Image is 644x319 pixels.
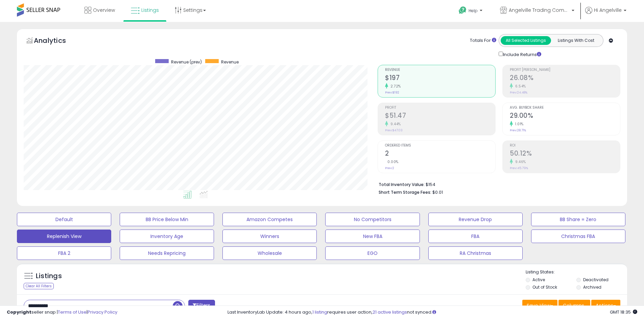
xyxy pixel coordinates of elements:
small: Prev: 24.48% [510,90,527,95]
button: Inventory Age [120,230,214,243]
a: Hi Angelville [585,7,626,22]
h5: Analytics [34,36,79,47]
button: BB Price Below Min [120,213,214,226]
small: 2.72% [388,84,401,89]
button: FBA 2 [17,246,111,260]
strong: Copyright [7,309,31,315]
span: Profit [PERSON_NAME] [510,68,620,72]
b: Short Term Storage Fees: [379,189,431,195]
button: BB Share = Zero [531,213,625,226]
button: Actions [591,300,620,311]
button: Listings With Cost [551,36,601,45]
button: Winners [222,230,317,243]
a: Privacy Policy [88,309,117,315]
button: All Selected Listings [501,36,551,45]
h2: $51.47 [385,112,495,121]
span: Ordered Items [385,144,495,148]
h5: Listings [36,271,62,281]
button: Wholesale [222,246,317,260]
button: Christmas FBA [531,230,625,243]
div: Totals For [470,37,496,44]
button: No Competitors [325,213,420,226]
button: Columns [558,300,590,311]
button: Default [17,213,111,226]
h2: 26.08% [510,74,620,83]
button: EGO [325,246,420,260]
span: Avg. Buybox Share [510,106,620,110]
a: 21 active listings [373,309,407,315]
button: Save View [522,300,557,311]
small: Prev: $47.03 [385,128,403,132]
span: Overview [93,7,115,14]
button: Replenish View [17,230,111,243]
small: Prev: 2 [385,166,394,170]
h2: $197 [385,74,495,83]
span: Hi Angelville [594,7,622,14]
label: Active [532,277,545,283]
div: Include Returns [494,50,549,58]
a: Terms of Use [58,309,87,315]
a: 1 listing [312,309,327,315]
small: 9.46% [513,159,526,164]
span: 2025-08-12 18:35 GMT [610,309,637,315]
h2: 29.00% [510,112,620,121]
button: Filters [188,300,215,312]
button: FBA [428,230,523,243]
div: Clear All Filters [24,283,54,289]
small: Prev: $192 [385,90,399,95]
span: Listings [141,7,159,14]
b: Total Inventory Value: [379,182,425,187]
span: Angelville Trading Company [509,7,570,14]
span: Help [469,8,478,14]
label: Archived [583,284,601,290]
li: $154 [379,180,615,188]
span: Revenue [221,59,239,65]
label: Deactivated [583,277,609,283]
small: 1.01% [513,122,524,127]
small: 0.00% [385,159,399,164]
h2: 50.12% [510,150,620,159]
h2: 2 [385,150,495,159]
div: Last InventoryLab Update: 4 hours ago, requires user action, not synced. [228,309,637,316]
span: Profit [385,106,495,110]
span: Revenue (prev) [171,59,202,65]
small: Prev: 28.71% [510,128,526,132]
button: Amazon Competes [222,213,317,226]
small: Prev: 45.79% [510,166,528,170]
span: $0.01 [432,189,443,195]
button: RA Christmas [428,246,523,260]
button: New FBA [325,230,420,243]
span: Revenue [385,68,495,72]
span: Columns [563,302,584,309]
p: Listing States: [526,269,627,275]
div: seller snap | | [7,309,117,316]
a: Help [453,1,489,22]
i: Get Help [458,6,467,15]
small: 6.54% [513,84,526,89]
button: Needs Repricing [120,246,214,260]
span: ROI [510,144,620,148]
label: Out of Stock [532,284,557,290]
button: Revenue Drop [428,213,523,226]
small: 9.44% [388,122,401,127]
